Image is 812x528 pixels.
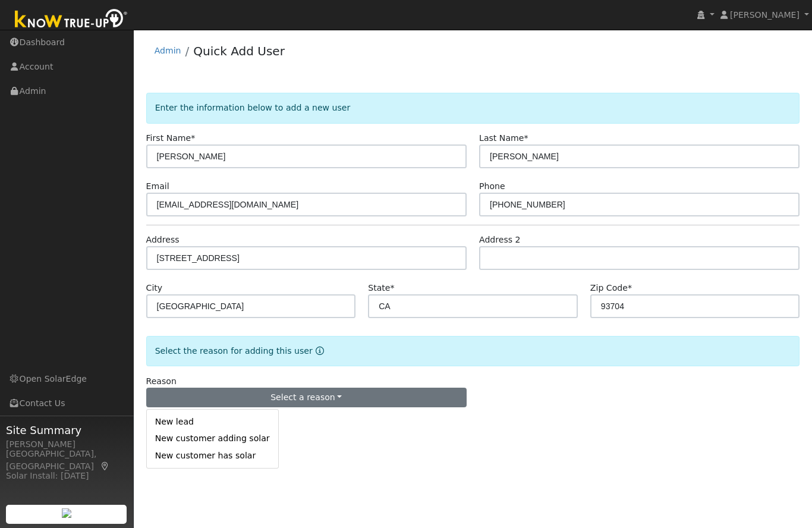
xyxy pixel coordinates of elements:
[6,448,127,473] div: [GEOGRAPHIC_DATA], [GEOGRAPHIC_DATA]
[193,44,285,58] a: Quick Add User
[146,180,169,193] label: Email
[390,283,394,293] span: Required
[146,282,163,294] label: City
[9,7,134,33] img: Know True-Up
[479,132,528,144] label: Last Name
[62,508,71,518] img: retrieve
[628,283,632,293] span: Required
[524,133,528,143] span: Required
[147,414,278,430] a: New lead
[368,282,394,294] label: State
[146,234,180,246] label: Address
[146,388,467,408] button: Select a reason
[155,46,181,55] a: Admin
[590,282,632,294] label: Zip Code
[479,234,521,246] label: Address 2
[146,132,196,144] label: First Name
[146,336,800,366] div: Select the reason for adding this user
[730,10,800,20] span: [PERSON_NAME]
[6,438,127,451] div: [PERSON_NAME]
[6,470,127,482] div: Solar Install: [DATE]
[313,346,324,356] a: Reason for new user
[147,430,278,447] a: New customer adding solar
[146,93,800,123] div: Enter the information below to add a new user
[147,447,278,464] a: New customer has solar
[191,133,195,143] span: Required
[146,375,177,388] label: Reason
[6,422,127,438] span: Site Summary
[100,461,111,471] a: Map
[479,180,505,193] label: Phone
